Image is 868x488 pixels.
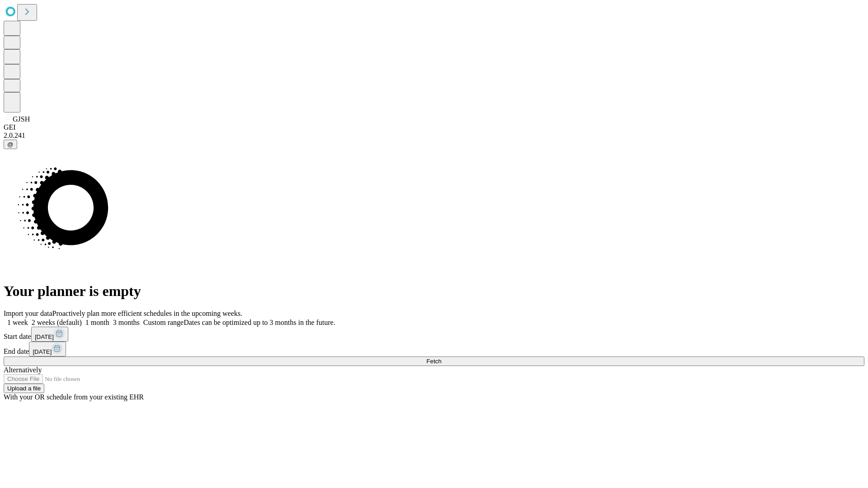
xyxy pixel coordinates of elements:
button: [DATE] [29,342,66,357]
div: End date [4,342,864,357]
span: Import your data [4,310,52,317]
span: Alternatively [4,366,42,374]
span: 1 month [85,319,109,326]
span: @ [7,141,14,148]
div: Start date [4,327,864,342]
div: 2.0.241 [4,131,864,140]
button: @ [4,140,17,149]
h1: Your planner is empty [4,283,864,300]
span: Dates can be optimized up to 3 months in the future. [184,319,335,326]
span: Proactively plan more efficient schedules in the upcoming weeks. [52,310,242,317]
button: Fetch [4,357,864,366]
span: 2 weeks (default) [32,319,82,326]
div: GEI [4,123,864,131]
span: [DATE] [33,348,52,355]
button: Upload a file [4,384,44,393]
span: 1 week [7,319,28,326]
span: Fetch [426,358,441,365]
span: 3 months [113,319,140,326]
span: [DATE] [35,333,54,340]
span: With your OR schedule from your existing EHR [4,393,144,401]
span: Custom range [143,319,184,326]
span: GJSH [13,115,30,123]
button: [DATE] [31,327,68,342]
